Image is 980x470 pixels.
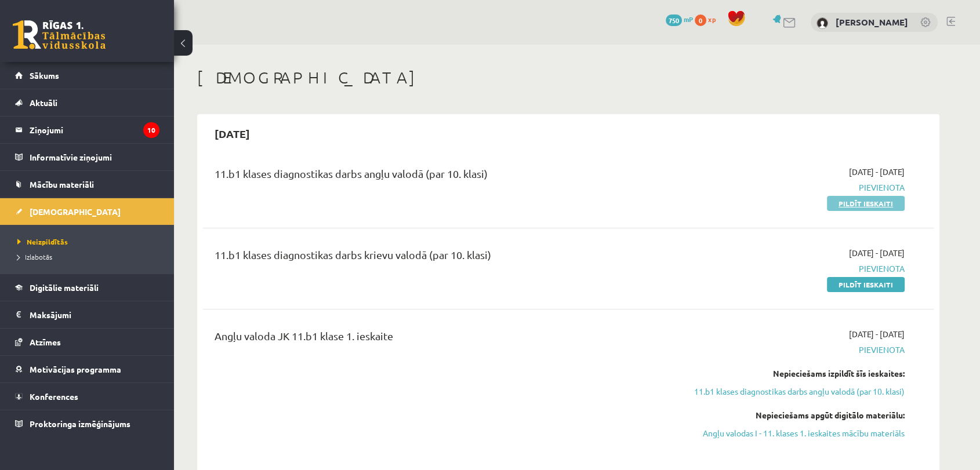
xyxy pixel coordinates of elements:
[849,166,905,178] span: [DATE] - [DATE]
[15,144,159,170] a: Informatīvie ziņojumi
[15,62,159,89] a: Sākums
[15,274,159,301] a: Digitālie materiāli
[15,301,159,328] a: Maksājumi
[849,247,905,259] span: [DATE] - [DATE]
[30,206,121,217] span: [DEMOGRAPHIC_DATA]
[15,198,159,225] a: [DEMOGRAPHIC_DATA]
[827,196,905,211] a: Pildīt ieskaiti
[695,14,721,24] a: 0 xp
[30,337,61,347] span: Atzīmes
[30,97,57,108] span: Aktuāli
[686,263,905,275] span: Pievienota
[30,418,130,429] span: Proktoringa izmēģinājums
[203,120,262,147] h2: [DATE]
[15,116,159,143] a: Ziņojumi10
[30,282,99,293] span: Digitālie materiāli
[215,166,669,187] div: 11.b1 klases diagnostikas darbs angļu valodā (par 10. klasi)
[30,70,59,81] span: Sākums
[686,385,905,398] a: 11.b1 klases diagnostikas darbs angļu valodā (par 10. klasi)
[17,237,68,246] span: Neizpildītās
[686,367,905,380] div: Nepieciešams izpildīt šīs ieskaites:
[30,301,159,328] legend: Maksājumi
[30,116,159,143] legend: Ziņojumi
[15,329,159,355] a: Atzīmes
[684,14,693,24] span: mP
[708,14,716,24] span: xp
[836,16,908,28] a: [PERSON_NAME]
[13,20,106,49] a: Rīgas 1. Tālmācības vidusskola
[849,328,905,340] span: [DATE] - [DATE]
[695,14,706,26] span: 0
[215,247,669,268] div: 11.b1 klases diagnostikas darbs krievu valodā (par 10. klasi)
[686,427,905,439] a: Angļu valodas I - 11. klases 1. ieskaites mācību materiāls
[17,252,162,262] a: Izlabotās
[15,171,159,198] a: Mācību materiāli
[30,391,78,402] span: Konferences
[816,17,828,29] img: Krista Cimermane
[197,68,939,88] h1: [DEMOGRAPHIC_DATA]
[686,409,905,421] div: Nepieciešams apgūt digitālo materiālu:
[686,344,905,356] span: Pievienota
[15,356,159,382] a: Motivācijas programma
[15,383,159,410] a: Konferences
[666,14,693,24] a: 750 mP
[17,236,162,247] a: Neizpildītās
[827,277,905,292] a: Pildīt ieskaiti
[30,144,159,170] legend: Informatīvie ziņojumi
[686,181,905,194] span: Pievienota
[215,328,669,349] div: Angļu valoda JK 11.b1 klase 1. ieskaite
[143,122,159,138] i: 10
[15,410,159,437] a: Proktoringa izmēģinājums
[30,179,94,190] span: Mācību materiāli
[15,89,159,116] a: Aktuāli
[30,364,121,374] span: Motivācijas programma
[17,252,52,261] span: Izlabotās
[666,14,682,26] span: 750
